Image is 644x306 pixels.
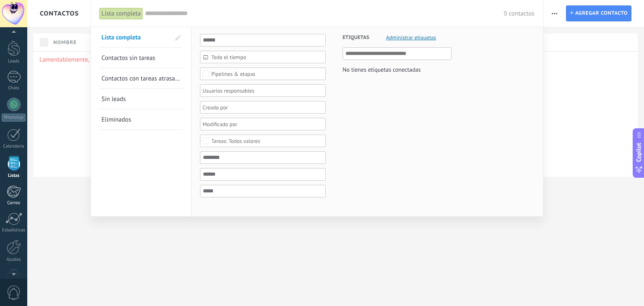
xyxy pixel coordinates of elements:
li: Contactos sin tareas [99,48,183,68]
div: Estadísticas [2,228,26,233]
div: WhatsApp [2,114,26,122]
span: Todo el tiempo [211,54,321,60]
li: Eliminados [99,109,183,130]
a: Eliminados [101,109,181,130]
li: Lista completa [99,27,183,48]
div: Lista completa [99,8,143,20]
div: Todos valores [211,138,260,144]
div: No tienes etiquetas conectadas [343,64,421,75]
span: Contactos sin tareas [101,54,155,62]
div: Pipelines & etapas [211,71,255,77]
span: Eliminados [101,116,131,124]
span: Etiquetas [343,27,369,48]
div: Leads [2,59,26,64]
div: Listas [2,173,26,179]
span: Lista completa [101,34,141,41]
div: Calendario [2,144,26,149]
a: Contactos con tareas atrasadas [101,68,181,88]
a: Sin leads [101,89,181,109]
div: Ajustes [2,257,26,262]
div: Correo [2,200,26,206]
li: Sin leads [99,89,183,109]
span: Contactos con tareas atrasadas [101,75,184,83]
a: Contactos sin tareas [101,48,181,68]
span: Sin leads [101,95,126,103]
div: Chats [2,86,26,91]
a: Lista completa [101,27,170,47]
span: Copilot [635,143,643,162]
span: 0 contactos [504,10,534,18]
li: Contactos con tareas atrasadas [99,68,183,89]
span: Administrar etiquetas [386,35,436,40]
